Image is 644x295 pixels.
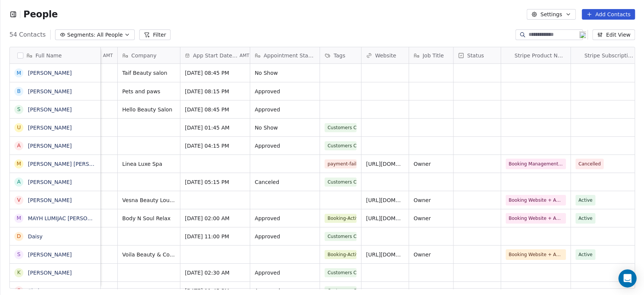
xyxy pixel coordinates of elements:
[413,160,449,168] span: Owner
[509,196,563,204] span: Booking Website + App (Tier 3)
[409,47,453,63] div: Job Title
[579,31,586,38] img: 19.png
[578,215,592,222] span: Active
[423,52,444,59] span: Job Title
[515,52,566,59] span: Stripe Product Name
[240,53,249,59] span: AMT
[28,107,72,113] a: [PERSON_NAME]
[17,287,21,295] div: S
[23,9,58,20] span: People
[413,251,449,258] span: Owner
[17,232,21,240] div: D
[467,52,484,59] span: Status
[185,233,245,240] span: [DATE] 11:00 PM
[17,87,21,95] div: B
[28,197,72,203] a: [PERSON_NAME]
[28,179,72,185] a: [PERSON_NAME]
[324,123,357,132] span: Customers Created
[255,106,315,113] span: Approved
[28,88,72,94] a: [PERSON_NAME]
[255,142,315,150] span: Approved
[17,142,21,150] div: A
[17,269,20,276] div: K
[582,9,635,20] button: Add Contacts
[366,197,425,203] a: [URL][DOMAIN_NAME]
[9,30,46,39] span: 54 Contacts
[185,215,245,222] span: [DATE] 02:00 AM
[10,64,101,289] div: grid
[366,252,425,258] a: [URL][DOMAIN_NAME]
[324,214,357,223] span: Booking-Active ✅
[10,47,100,63] div: Full Name
[28,233,43,239] a: Daisy
[185,106,245,113] span: [DATE] 08:45 PM
[122,160,175,168] span: Linea Luxe Spa
[366,161,425,167] a: [URL][DOMAIN_NAME]
[578,196,592,204] span: Active
[35,52,62,59] span: Full Name
[366,215,425,221] a: [URL][DOMAIN_NAME]
[255,287,315,295] span: Approved
[122,69,175,77] span: Taif Beauty salon
[618,269,636,287] div: Open Intercom Messenger
[28,252,72,258] a: [PERSON_NAME]
[453,47,501,63] div: Status
[122,196,175,204] span: Vesna Beauty Lounge
[334,52,345,59] span: Tags
[324,178,357,187] span: Customers Created
[193,52,238,59] span: App Start Date Time
[255,233,315,240] span: Approved
[509,251,563,258] span: Booking Website + App (Tier 2)
[185,142,245,150] span: [DATE] 04:15 PM
[413,196,449,204] span: Owner
[185,69,245,77] span: [DATE] 08:45 PM
[592,29,635,40] button: Edit View
[17,196,21,204] div: V
[185,287,245,295] span: [DATE] 11:45 PM
[578,160,601,168] span: Cancelled
[324,268,357,277] span: Customers Created
[17,124,21,131] div: U
[185,124,245,131] span: [DATE] 01:45 AM
[139,29,171,40] button: Filter
[324,250,357,259] span: Booking-Active ✅
[122,215,175,222] span: Body N Soul Relax
[324,159,357,168] span: payment-failed ⚠️
[527,9,575,20] button: Settings
[28,125,72,131] a: [PERSON_NAME]
[17,160,21,168] div: M
[506,30,512,81] img: Stripe
[17,105,21,113] div: S
[375,52,396,59] span: Website
[255,88,315,95] span: Approved
[17,178,21,186] div: A
[28,161,117,167] a: [PERSON_NAME] [PERSON_NAME]
[28,70,72,76] a: [PERSON_NAME]
[17,69,21,77] div: M
[185,88,245,95] span: [DATE] 08:15 PM
[122,88,175,95] span: Pets and paws
[255,269,315,276] span: Approved
[17,214,21,222] div: M
[28,270,72,276] a: [PERSON_NAME]
[324,232,357,241] span: Customers Created
[501,47,570,63] div: StripeStripe Product Name
[255,178,315,186] span: Canceled
[361,47,409,63] div: Website
[28,143,72,149] a: [PERSON_NAME]
[122,251,175,258] span: Voila Beauty & Co. [GEOGRAPHIC_DATA]
[17,250,21,258] div: S
[131,52,157,59] span: Company
[67,31,95,39] span: Segments:
[118,47,180,63] div: Company
[578,251,592,258] span: Active
[103,53,113,59] span: AMT
[509,160,563,168] span: Booking Management System
[97,31,123,39] span: All People
[571,47,640,63] div: StripeStripe Subscription Status
[413,215,449,222] span: Owner
[28,215,111,221] a: MAYH LUMIJAC [PERSON_NAME]
[264,52,315,59] span: Appointment Status
[584,52,636,59] span: Stripe Subscription Status
[509,215,563,222] span: Booking Website + App (Tier 3)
